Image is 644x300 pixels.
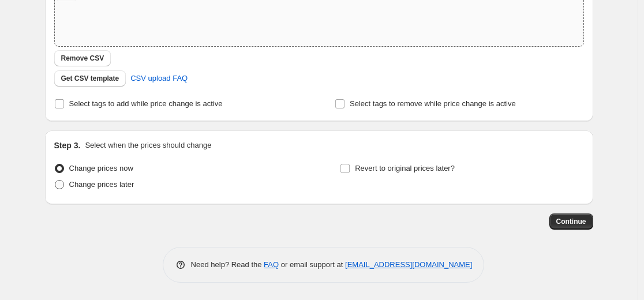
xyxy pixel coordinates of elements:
[556,217,586,226] span: Continue
[549,213,593,230] button: Continue
[69,99,223,108] span: Select tags to add while price change is active
[54,140,81,151] h2: Step 3.
[69,180,134,189] span: Change prices later
[350,99,516,108] span: Select tags to remove while price change is active
[54,50,111,66] button: Remove CSV
[279,260,345,269] span: or email support at
[61,54,104,63] span: Remove CSV
[191,260,264,269] span: Need help? Read the
[264,260,279,269] a: FAQ
[123,69,194,88] a: CSV upload FAQ
[130,73,188,84] span: CSV upload FAQ
[345,260,472,269] a: [EMAIL_ADDRESS][DOMAIN_NAME]
[61,74,119,83] span: Get CSV template
[54,70,126,87] button: Get CSV template
[355,164,455,172] span: Revert to original prices later?
[85,140,211,151] p: Select when the prices should change
[69,164,133,172] span: Change prices now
